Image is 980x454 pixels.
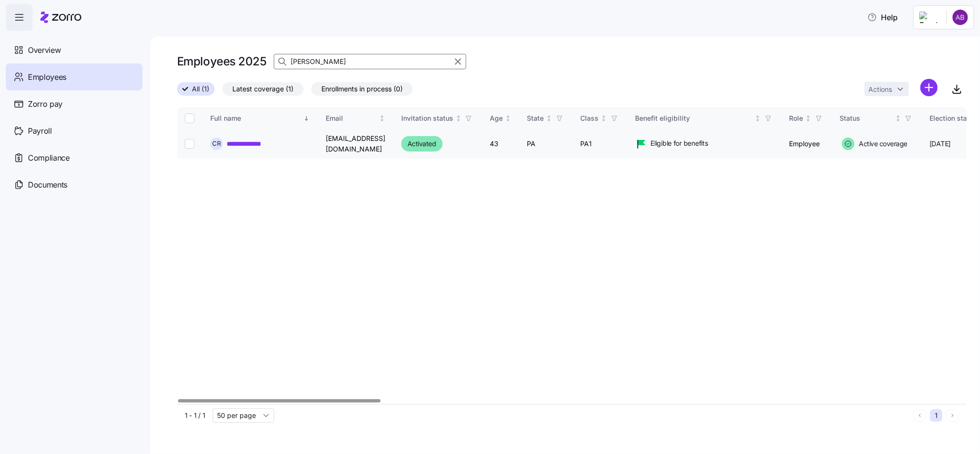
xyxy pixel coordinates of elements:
th: EmailNot sorted [318,107,394,129]
span: Compliance [28,152,70,164]
div: Status [840,113,893,124]
div: Age [490,113,503,124]
div: Not sorted [379,115,385,122]
span: Active coverage [856,139,908,149]
span: Employees [28,71,66,83]
a: Compliance [6,144,142,171]
div: Invitation status [401,113,453,124]
td: 43 [482,129,520,159]
span: 1 - 1 / 1 [185,411,205,420]
button: Help [860,8,905,27]
div: Email [326,113,377,124]
td: Employee [782,129,832,159]
div: Not sorted [805,115,812,122]
span: Documents [28,179,67,191]
div: Benefit eligibility [636,113,753,124]
a: Documents [6,171,142,198]
button: 1 [930,409,942,422]
div: Sorted descending [303,115,310,122]
span: Enrollments in process (0) [321,83,403,95]
span: Actions [868,86,892,93]
svg: add icon [920,79,938,96]
input: Select record 1 [185,139,194,149]
span: Payroll [28,125,52,137]
button: Previous page [914,409,926,422]
a: Payroll [6,117,142,144]
div: Class [581,113,599,124]
th: RoleNot sorted [782,107,832,129]
div: Not sorted [600,115,607,122]
span: Overview [28,44,61,56]
div: Not sorted [546,115,552,122]
th: Benefit eligibilityNot sorted [628,107,782,129]
button: Next page [946,409,959,422]
button: Actions [865,82,909,96]
div: Not sorted [895,115,902,122]
th: Full nameSorted descending [203,107,318,129]
div: Not sorted [505,115,511,122]
div: Not sorted [455,115,462,122]
div: Full name [210,113,302,124]
th: StatusNot sorted [832,107,922,129]
span: [DATE] [929,139,951,149]
h1: Employees 2025 [177,54,266,69]
div: Not sorted [754,115,761,122]
td: [EMAIL_ADDRESS][DOMAIN_NAME] [318,129,394,159]
a: Overview [6,37,142,63]
img: c6b7e62a50e9d1badab68c8c9b51d0dd [953,10,968,25]
span: All (1) [192,83,209,95]
td: PA [520,129,573,159]
input: Search employees [274,54,466,69]
span: C R [212,140,221,147]
div: Role [789,113,803,124]
span: Activated [407,138,436,150]
th: Invitation statusNot sorted [394,107,482,129]
span: Latest coverage (1) [232,83,293,95]
div: Election start [929,113,972,124]
a: Employees [6,63,142,90]
span: Zorro pay [28,98,63,110]
div: State [527,113,544,124]
td: PA1 [573,129,628,159]
th: AgeNot sorted [482,107,520,129]
th: StateNot sorted [520,107,573,129]
span: Eligible for benefits [651,139,708,148]
input: Select all records [185,113,194,123]
span: Help [867,12,898,23]
a: Zorro pay [6,90,142,117]
img: Employer logo [919,12,939,23]
th: ClassNot sorted [573,107,628,129]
